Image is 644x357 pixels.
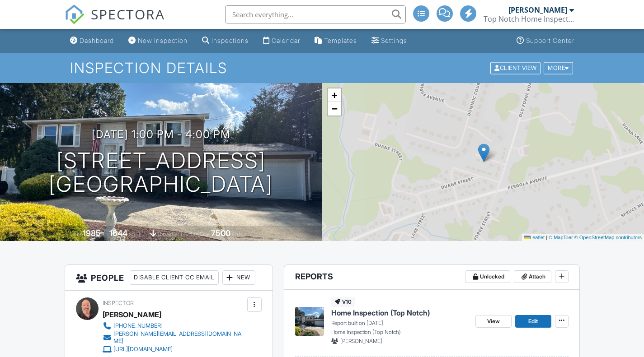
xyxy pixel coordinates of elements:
a: Zoom out [328,102,341,116]
a: Dashboard [66,32,118,49]
div: Templates [324,37,357,44]
div: New [222,270,255,285]
span: | [546,235,547,240]
div: Inspections [212,37,249,44]
span: basement [158,231,182,237]
div: [URL][DOMAIN_NAME] [113,346,173,353]
img: Marker [478,144,489,162]
div: New Inspection [138,37,188,44]
a: SPECTORA [65,12,165,31]
a: Support Center [513,32,578,49]
div: Settings [381,37,407,44]
a: © MapTiler [549,235,573,240]
a: Templates [311,32,361,49]
a: Leaflet [524,235,545,240]
div: [PHONE_NUMBER] [113,322,163,329]
div: 1985 [83,228,101,238]
div: Disable Client CC Email [130,270,219,285]
h1: [STREET_ADDRESS] [GEOGRAPHIC_DATA] [49,149,273,197]
img: The Best Home Inspection Software - Spectora [65,5,85,24]
div: Support Center [526,37,574,44]
a: Client View [489,64,543,71]
div: Calendar [272,37,300,44]
span: + [331,89,337,101]
a: © OpenStreetMap contributors [574,235,642,240]
input: Search everything... [225,5,406,23]
div: Client View [490,62,541,74]
a: Settings [368,32,411,49]
div: Top Notch Home Inspection [484,14,574,23]
h3: People [65,265,273,291]
a: Inspections [198,32,252,49]
div: Dashboard [80,37,114,44]
h1: Inspection Details [70,60,573,76]
span: Lot Size [191,231,210,237]
a: New Inspection [125,32,191,49]
a: Zoom in [328,88,341,102]
div: [PERSON_NAME] [103,308,161,321]
span: sq.ft. [232,231,243,237]
span: Inspector [103,300,134,306]
h3: [DATE] 1:00 pm - 4:00 pm [92,128,230,140]
a: [PHONE_NUMBER] [103,321,245,330]
a: [URL][DOMAIN_NAME] [103,345,245,354]
span: SPECTORA [91,5,165,23]
div: [PERSON_NAME][EMAIL_ADDRESS][DOMAIN_NAME] [113,330,245,345]
a: Calendar [259,32,304,49]
div: More [544,62,573,74]
div: 1644 [109,228,127,238]
span: Built [71,231,81,237]
div: [PERSON_NAME] [508,5,567,14]
span: sq. ft. [129,231,141,237]
span: − [331,103,337,114]
div: 7500 [211,228,230,238]
a: [PERSON_NAME][EMAIL_ADDRESS][DOMAIN_NAME] [103,330,245,345]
